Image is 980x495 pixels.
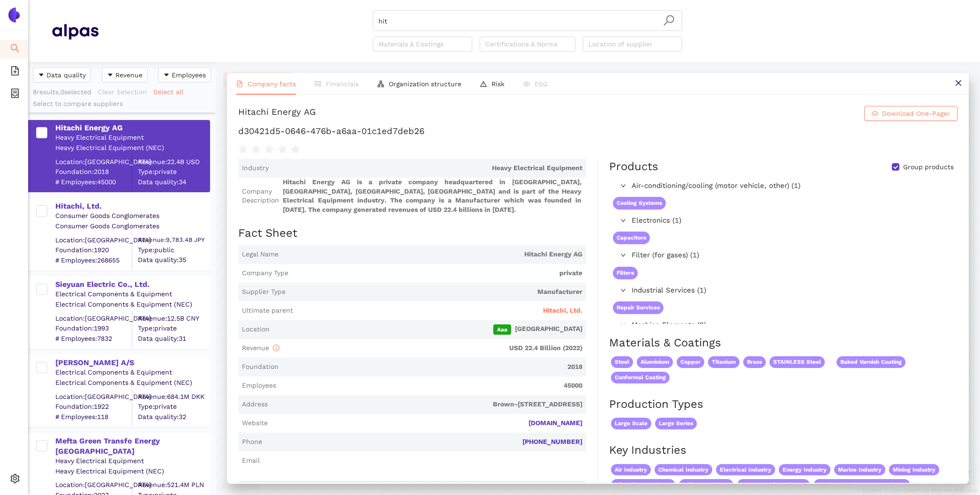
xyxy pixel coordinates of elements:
[834,464,885,476] span: Marine Industry
[242,419,268,428] span: Website
[611,356,633,368] span: Steel
[55,246,132,255] span: Foundation: 1920
[242,287,286,297] span: Supplier Type
[238,106,316,121] div: Hitachi Energy AG
[46,70,86,80] span: Data quality
[493,324,511,335] span: Aaa
[115,70,143,80] span: Revenue
[55,358,209,368] div: [PERSON_NAME] A/S
[769,356,825,368] span: STAINLESS Steel
[55,133,209,142] div: Heavy Electrical Equipment
[609,318,957,333] div: Machine Elements (2)
[864,106,957,121] button: cloud-downloadDownload One-Pager
[280,381,582,390] span: 45000
[609,248,957,263] div: Filter (for gases) (1)
[289,287,582,297] span: Manufacturer
[609,397,957,412] h2: Production Types
[138,324,209,333] span: Type: private
[283,178,582,214] span: Hitachi Energy AG is a private company headquartered in [GEOGRAPHIC_DATA], [GEOGRAPHIC_DATA], [GE...
[273,345,279,351] span: info-circle
[292,269,582,278] span: private
[138,167,209,177] span: Type: private
[242,306,293,315] span: Ultimate parent
[609,442,957,458] h2: Key Industries
[153,87,183,97] span: Select all
[242,325,270,334] span: Location
[102,67,148,82] button: caret-downRevenue
[55,402,132,412] span: Foundation: 1922
[7,7,22,22] img: Logo
[272,164,582,173] span: Heavy Electrical Equipment
[611,372,670,383] span: Conformal Coating
[55,300,209,309] div: Electrical Components & Equipment (NEC)
[278,145,287,154] span: star
[55,314,132,323] div: Location: [GEOGRAPHIC_DATA]
[242,381,276,390] span: Employees
[620,322,626,328] span: right
[882,108,950,119] span: Download One-Pager
[273,324,582,335] span: [GEOGRAPHIC_DATA]
[55,177,132,187] span: # Employees: 45000
[248,80,296,88] span: Company facts
[158,67,211,82] button: caret-downEmployees
[55,368,209,377] div: Electrical Components & Equipment
[779,464,830,476] span: Energy Industry
[620,183,626,188] span: right
[889,464,939,476] span: Mining Industry
[637,356,673,368] span: Aluminium
[10,63,20,82] span: file-add
[55,457,209,466] div: Heavy Electrical Equipment
[326,80,359,88] span: Financials
[271,400,582,409] span: Brown-[STREET_ADDRESS]
[242,362,279,372] span: Foundation
[163,72,170,79] span: caret-down
[242,187,279,205] span: Company Description
[377,81,384,87] span: apartment
[238,145,248,154] span: star
[172,70,206,80] span: Employees
[10,85,20,104] span: container
[632,285,953,296] span: Industrial Services (1)
[55,222,209,231] div: Consumer Goods Conglomerates
[613,232,650,244] span: Capacitors
[242,164,269,173] span: Industry
[242,456,260,465] span: Email
[632,180,953,192] span: Air-conditioning/cooling (motor vehicle, other) (1)
[264,145,274,154] span: star
[52,20,98,43] img: Homepage
[609,179,957,194] div: Air-conditioning/cooling (motor vehicle, other) (1)
[613,267,638,279] span: Filters
[97,84,153,99] button: Clear Selection
[55,436,209,457] div: Mefta Green Transfo Energy [GEOGRAPHIC_DATA]
[138,402,209,412] span: Type: private
[33,99,211,109] div: Select to compare suppliers
[242,400,268,409] span: Address
[55,378,209,388] div: Electrical Components & Equipment (NEC)
[55,211,209,221] div: Consumer Goods Conglomerates
[238,225,586,241] h2: Fact Sheet
[632,215,953,226] span: Electronics (1)
[955,79,962,87] span: close
[138,314,209,323] div: Revenue: 12.5B CNY
[899,163,957,172] span: Group products
[138,412,209,421] span: Data quality: 32
[948,73,969,94] button: close
[611,464,651,476] span: Air Industry
[609,283,957,298] div: Industrial Services (1)
[55,235,132,245] div: Location: [GEOGRAPHIC_DATA]
[138,235,209,244] div: Revenue: 9,783.4B JPY
[38,72,45,79] span: caret-down
[138,480,209,490] div: Revenue: 521.4M PLN
[33,67,91,82] button: caret-downData quality
[837,356,905,368] span: Baked Varnish Coating
[655,464,712,476] span: Chemical Industry
[620,252,626,258] span: right
[242,344,279,352] span: Revenue
[55,157,132,166] div: Location: [GEOGRAPHIC_DATA]
[389,80,461,88] span: Organization structure
[55,255,132,265] span: # Employees: 268655
[55,279,209,290] div: Sieyuan Electric Co., Ltd.
[872,110,878,118] span: cloud-download
[611,418,651,429] span: Large Scale
[611,479,675,491] span: Oil and Gas Industry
